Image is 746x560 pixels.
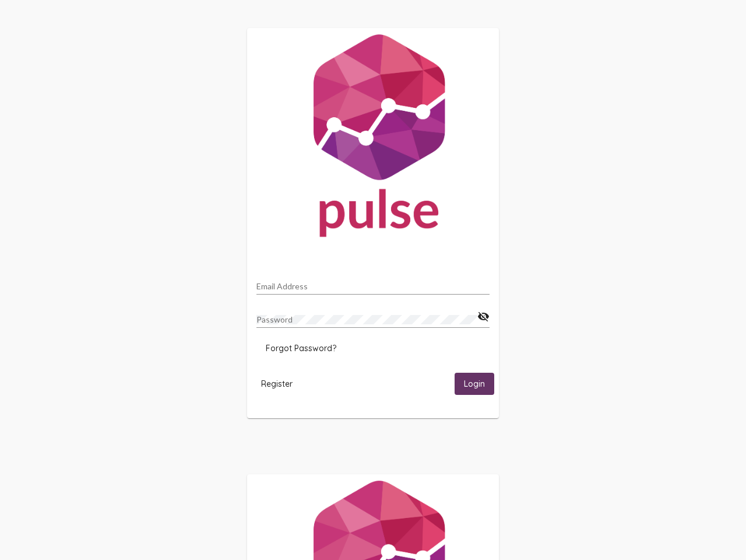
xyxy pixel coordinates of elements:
img: Pulse For Good Logo [247,28,499,249]
span: Register [261,379,293,389]
button: Register [252,373,302,394]
span: Login [464,379,485,390]
span: Forgot Password? [266,343,336,353]
button: Forgot Password? [256,338,346,359]
button: Login [455,373,494,394]
mat-icon: visibility_off [477,310,490,324]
